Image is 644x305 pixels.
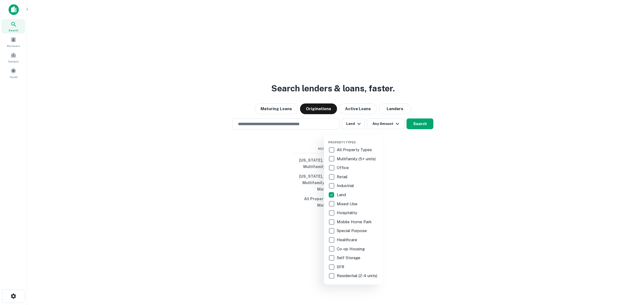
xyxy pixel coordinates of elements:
p: Hospitality [337,210,358,216]
p: Industrial [337,183,355,189]
p: Retail [337,174,349,180]
iframe: Chat Widget [617,262,644,288]
p: Land [337,192,347,198]
p: SFR [337,264,345,270]
p: Multifamily (5+ units) [337,156,377,162]
span: Property Types [328,141,356,144]
p: Mixed-Use [337,201,358,207]
p: Residential (2-4 units) [337,273,378,279]
p: All Property Types [337,147,373,153]
p: Self Storage [337,255,361,261]
p: Special Purpose [337,228,368,234]
p: Healthcare [337,237,358,243]
p: Co-op Housing [337,246,366,252]
p: Mobile Home Park [337,219,373,225]
p: Office [337,165,350,171]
